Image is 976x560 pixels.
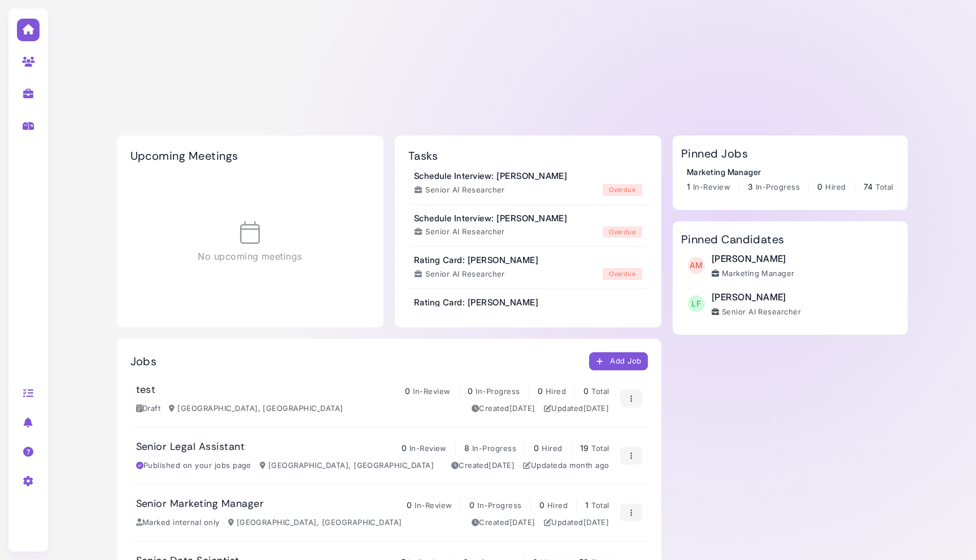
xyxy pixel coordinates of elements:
span: 0 [534,443,539,453]
span: 0 [817,182,822,191]
span: AM [688,257,705,274]
span: 1 [687,182,690,191]
span: Total [591,387,609,396]
span: In-Review [413,387,450,396]
span: In-Review [693,182,730,191]
div: Created [451,460,515,471]
div: [PERSON_NAME] [712,252,795,265]
div: Updated [523,460,609,471]
h3: Senior Marketing Manager [136,498,264,510]
span: 0 [407,500,412,510]
div: Add Job [595,356,642,368]
h3: Rating Card: [PERSON_NAME] [414,297,538,308]
span: In-Review [409,444,447,453]
span: In-Progress [756,182,800,191]
div: [GEOGRAPHIC_DATA], [GEOGRAPHIC_DATA] [260,460,434,471]
div: Marketing Manager [687,166,894,178]
h3: Schedule Interview: [PERSON_NAME] [414,213,568,224]
span: 0 [402,443,407,453]
div: [GEOGRAPHIC_DATA], [GEOGRAPHIC_DATA] [228,517,402,528]
span: 0 [468,386,473,396]
span: Hired [547,501,568,510]
div: Senior AI Researcher [712,307,801,318]
div: Marked internal only [136,517,220,528]
span: In-Review [415,501,452,510]
h3: test [136,384,156,396]
div: Marketing Manager [712,268,795,279]
time: Apr 28, 2025 [583,518,609,527]
div: Created [472,403,535,414]
span: Total [591,444,609,453]
span: Hired [546,387,566,396]
span: Total [591,501,609,510]
time: Aug 20, 2025 [509,404,535,413]
div: Senior AI Researcher [414,269,505,280]
h2: Pinned Jobs [681,147,748,160]
h3: Senior Legal Assistant [136,441,245,453]
div: [PERSON_NAME] [712,290,801,304]
span: 8 [464,443,469,453]
span: LF [688,295,705,312]
div: [GEOGRAPHIC_DATA], [GEOGRAPHIC_DATA] [169,403,343,414]
div: Draft [136,403,161,414]
time: Aug 20, 2025 [583,404,609,413]
div: Created [472,517,535,528]
h2: Upcoming Meetings [130,149,238,163]
div: Published on your jobs page [136,460,251,471]
h3: Schedule Interview: [PERSON_NAME] [414,171,568,181]
div: overdue [603,268,642,280]
span: Total [875,182,893,191]
h2: Tasks [408,149,438,163]
time: Jul 24, 2025 [563,461,609,470]
span: 0 [405,386,410,396]
div: overdue [603,184,642,196]
div: No upcoming meetings [130,174,370,310]
span: 1 [585,500,589,510]
span: 0 [539,500,544,510]
span: 19 [580,443,589,453]
span: Hired [542,444,562,453]
span: Hired [825,182,846,191]
h2: Pinned Candidates [681,233,785,246]
div: Updated [544,517,609,528]
div: Senior AI Researcher [414,226,505,238]
a: LF [PERSON_NAME] Senior AI Researcher [687,290,801,318]
h2: Jobs [130,355,157,368]
button: Add Job [589,352,648,370]
span: In-Progress [476,387,520,396]
h3: Rating Card: [PERSON_NAME] [414,255,538,265]
span: 0 [583,386,589,396]
span: In-Progress [472,444,516,453]
span: 3 [748,182,753,191]
time: Feb 26, 2025 [489,461,515,470]
a: AM [PERSON_NAME] Marketing Manager [687,252,795,279]
span: 74 [864,182,873,191]
a: Marketing Manager 1 In-Review 3 In-Progress 0 Hired 74 Total [687,166,894,193]
div: overdue [603,226,642,238]
div: Updated [544,403,609,414]
span: 0 [538,386,543,396]
span: In-Progress [477,501,521,510]
div: Senior AI Researcher [414,185,505,196]
time: Jan 10, 2025 [509,518,535,527]
span: 0 [469,500,474,510]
